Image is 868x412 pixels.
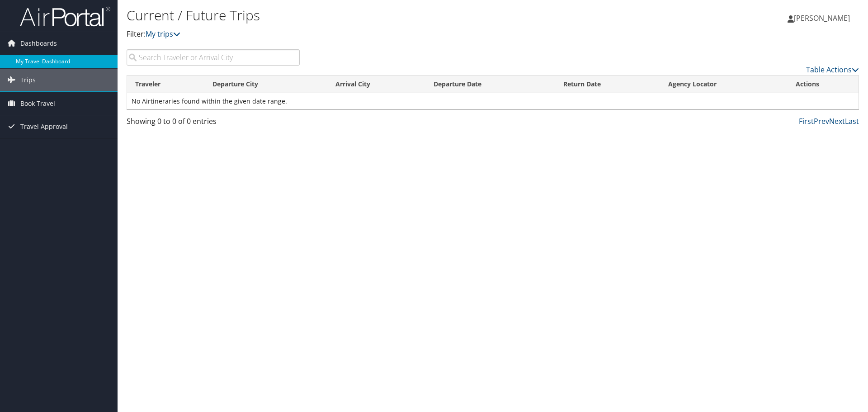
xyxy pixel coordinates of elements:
[20,32,57,55] span: Dashboards
[127,116,300,131] div: Showing 0 to 0 of 0 entries
[555,76,660,93] th: Return Date: activate to sort column ascending
[127,6,615,25] h1: Current / Future Trips
[146,29,180,39] a: My trips
[20,115,68,138] span: Travel Approval
[127,76,204,93] th: Traveler: activate to sort column ascending
[204,76,327,93] th: Departure City: activate to sort column ascending
[327,76,425,93] th: Arrival City: activate to sort column ascending
[788,76,859,93] th: Actions
[788,5,859,32] a: [PERSON_NAME]
[660,76,788,93] th: Agency Locator: activate to sort column ascending
[799,116,814,126] a: First
[845,116,859,126] a: Last
[127,93,859,109] td: No Airtineraries found within the given date range.
[127,49,300,66] input: Search Traveler or Arrival City
[814,116,829,126] a: Prev
[20,69,36,91] span: Trips
[127,28,615,40] p: Filter:
[20,92,55,115] span: Book Travel
[20,6,110,27] img: airportal-logo.png
[829,116,845,126] a: Next
[425,76,555,93] th: Departure Date: activate to sort column descending
[806,65,859,75] a: Table Actions
[794,13,850,23] span: [PERSON_NAME]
